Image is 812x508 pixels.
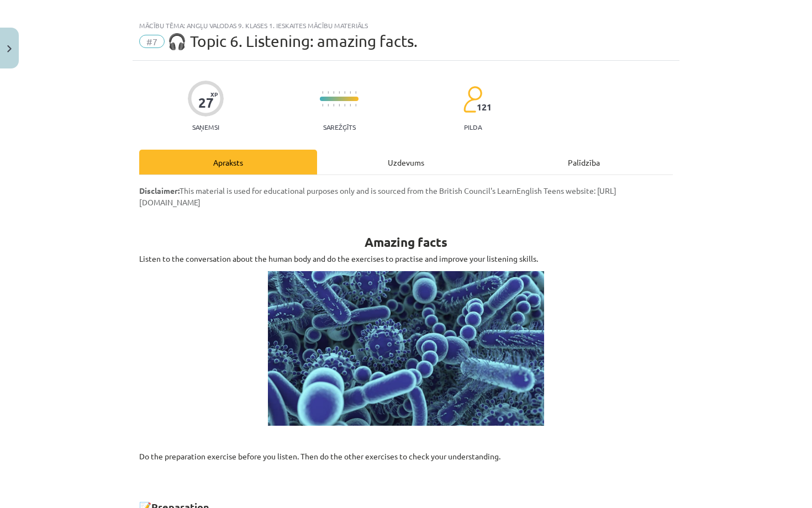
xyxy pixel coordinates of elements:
[167,32,418,50] span: 🎧 Topic 6. Listening: amazing facts.
[317,150,495,174] div: Uzdevums
[464,123,482,131] p: pilda
[350,104,351,107] img: icon-short-line-57e1e144782c952c97e751825c79c345078a6d821885a25fce030b3d8c18986b.svg
[495,150,673,174] div: Palīdzība
[7,45,12,52] img: icon-close-lesson-0947bae3869378f0d4975bcd49f059093ad1ed9edebbc8119c70593378902aed.svg
[139,22,673,29] div: Mācību tēma: Angļu valodas 9. klases 1. ieskaites mācību materiāls
[328,91,329,94] img: icon-short-line-57e1e144782c952c97e751825c79c345078a6d821885a25fce030b3d8c18986b.svg
[198,95,214,110] div: 27
[477,102,492,112] span: 121
[355,104,356,107] img: icon-short-line-57e1e144782c952c97e751825c79c345078a6d821885a25fce030b3d8c18986b.svg
[188,123,224,131] p: Saņemsi
[139,150,317,174] div: Apraksts
[139,186,616,207] span: This material is used for educational purposes only and is sourced from the British Council's Lea...
[344,104,345,107] img: icon-short-line-57e1e144782c952c97e751825c79c345078a6d821885a25fce030b3d8c18986b.svg
[339,91,340,94] img: icon-short-line-57e1e144782c952c97e751825c79c345078a6d821885a25fce030b3d8c18986b.svg
[463,86,482,113] img: students-c634bb4e5e11cddfef0936a35e636f08e4e9abd3cc4e673bd6f9a4125e45ecb1.svg
[344,91,345,94] img: icon-short-line-57e1e144782c952c97e751825c79c345078a6d821885a25fce030b3d8c18986b.svg
[339,104,340,107] img: icon-short-line-57e1e144782c952c97e751825c79c345078a6d821885a25fce030b3d8c18986b.svg
[333,104,334,107] img: icon-short-line-57e1e144782c952c97e751825c79c345078a6d821885a25fce030b3d8c18986b.svg
[139,186,180,195] strong: Disclaimer:
[139,35,165,48] span: #7
[210,91,218,97] span: XP
[333,91,334,94] img: icon-short-line-57e1e144782c952c97e751825c79c345078a6d821885a25fce030b3d8c18986b.svg
[365,234,447,250] strong: Amazing facts
[139,451,673,462] p: Do the preparation exercise before you listen. Then do the other exercises to check your understa...
[350,91,351,94] img: icon-short-line-57e1e144782c952c97e751825c79c345078a6d821885a25fce030b3d8c18986b.svg
[322,104,323,107] img: icon-short-line-57e1e144782c952c97e751825c79c345078a6d821885a25fce030b3d8c18986b.svg
[355,91,356,94] img: icon-short-line-57e1e144782c952c97e751825c79c345078a6d821885a25fce030b3d8c18986b.svg
[328,104,329,107] img: icon-short-line-57e1e144782c952c97e751825c79c345078a6d821885a25fce030b3d8c18986b.svg
[323,123,356,131] p: Sarežģīts
[139,253,673,264] p: Listen to the conversation about the human body and do the exercises to practise and improve your...
[322,91,323,94] img: icon-short-line-57e1e144782c952c97e751825c79c345078a6d821885a25fce030b3d8c18986b.svg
